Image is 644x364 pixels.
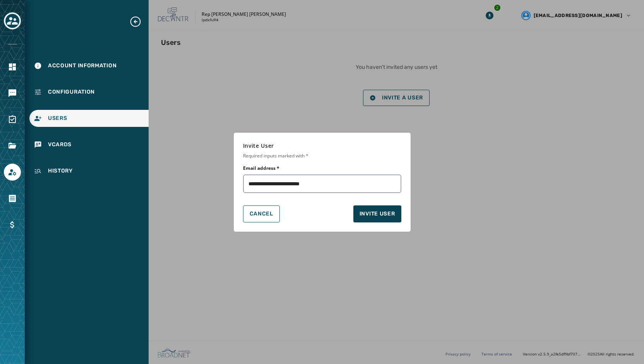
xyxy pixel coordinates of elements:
button: Invite User [353,205,401,222]
button: Cancel [243,205,280,222]
label: Email address * [243,165,279,171]
span: Invite User [360,210,395,218]
span: Cancel [250,211,273,217]
h3: Invite User [243,142,274,150]
p: Required inputs marked with * [243,153,401,159]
